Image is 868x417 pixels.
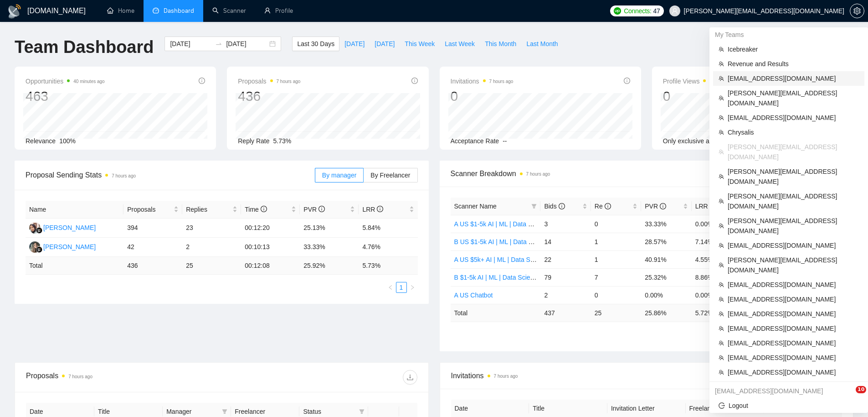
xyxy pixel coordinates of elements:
div: vlad@spacesales.agency [709,384,868,398]
span: info-circle [261,206,267,212]
span: [EMAIL_ADDRESS][DOMAIN_NAME] [728,309,859,319]
span: team [719,47,724,52]
td: 25.92 % [300,257,359,275]
span: Last Month [526,39,558,49]
span: LRR [362,206,383,213]
input: Start date [170,39,211,49]
span: download [403,374,417,381]
button: [DATE] [370,36,400,51]
span: [PERSON_NAME][EMAIL_ADDRESS][DOMAIN_NAME] [728,191,859,211]
td: 28.57% [641,233,691,250]
div: 0 [451,88,514,105]
span: Only exclusive agency members [663,137,755,145]
h1: Team Dashboard [15,36,154,58]
td: 25.32% [641,268,691,286]
span: team [719,115,724,120]
span: Proposal Sending Stats [26,169,315,181]
span: Scanner Name [454,203,497,210]
div: 463 [26,88,105,105]
td: 394 [123,219,182,238]
div: [PERSON_NAME] [43,242,96,252]
span: filter [529,199,539,213]
img: logo [7,4,22,19]
span: 100% [59,137,76,145]
td: 25 [591,304,641,322]
button: Last 30 Days [292,36,339,51]
span: team [719,262,724,268]
span: Invitations [451,76,514,87]
time: 7 hours ago [494,374,518,379]
button: [DATE] [339,36,370,51]
span: [DATE] [344,39,365,49]
span: team [719,282,724,287]
td: 1 [591,233,641,250]
span: info-circle [199,78,205,84]
th: Name [26,201,123,219]
td: Total [26,257,123,275]
button: left [385,282,396,293]
span: team [719,130,724,135]
th: Replies [182,201,241,219]
td: 3 [540,215,591,233]
li: Previous Page [385,282,396,293]
td: 4.55% [692,250,742,268]
div: [PERSON_NAME] [43,223,96,233]
span: filter [531,203,537,209]
span: [PERSON_NAME][EMAIL_ADDRESS][DOMAIN_NAME] [728,88,859,108]
td: 5.72 % [692,304,742,322]
td: 1 [591,250,641,268]
span: Last Week [445,39,475,49]
span: team [719,311,724,317]
span: left [388,285,393,290]
a: A US Chatbot [454,292,493,299]
span: Invitations [451,370,842,381]
span: dashboard [153,7,159,14]
span: info-circle [624,78,630,84]
time: 7 hours ago [112,173,136,178]
span: PVR [645,203,666,210]
td: Total [451,304,541,322]
span: [EMAIL_ADDRESS][DOMAIN_NAME] [728,113,859,123]
td: 436 [123,257,182,275]
span: [EMAIL_ADDRESS][DOMAIN_NAME] [728,280,859,290]
span: Profile Views [663,76,734,87]
img: gigradar-bm.png [36,227,42,234]
span: 47 [653,6,660,16]
a: A US $1-5k AI | ML | Data Science [454,220,551,228]
time: 7 hours ago [526,172,550,177]
span: team [719,355,724,360]
time: 7 hours ago [489,79,514,84]
td: 25.86 % [641,304,691,322]
span: 5.73% [273,137,292,145]
time: 40 minutes ago [73,79,104,84]
td: 2 [540,286,591,304]
button: Last Month [521,36,563,51]
div: 0 [663,88,734,105]
a: NY[PERSON_NAME] [29,224,96,231]
span: Opportunities [26,76,105,87]
span: Status [303,407,355,417]
span: Acceptance Rate [451,137,499,145]
a: homeHome [107,7,134,15]
span: filter [222,409,227,414]
a: 1 [396,282,406,292]
span: [EMAIL_ADDRESS][DOMAIN_NAME] [728,294,859,304]
div: Proposals [26,370,221,385]
span: user [672,8,678,14]
td: 4.76% [359,238,417,257]
span: team [719,223,724,229]
a: LK[PERSON_NAME] [29,243,96,250]
td: 0.00% [692,286,742,304]
td: 00:10:13 [241,238,300,257]
span: right [410,285,415,290]
button: Last Week [440,36,480,51]
div: 436 [238,88,300,105]
td: 5.84% [359,219,417,238]
span: [EMAIL_ADDRESS][DOMAIN_NAME] [728,367,859,377]
span: team [719,174,724,179]
span: Manager [166,407,218,417]
span: Dashboard [164,7,194,15]
td: 0.00% [692,215,742,233]
span: team [719,326,724,331]
span: info-circle [377,206,383,212]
